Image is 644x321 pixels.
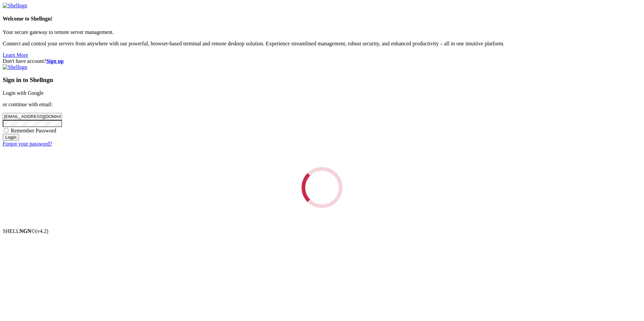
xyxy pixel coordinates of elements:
b: NGN [19,228,32,234]
span: SHELL © [3,228,48,234]
span: 4.2.0 [36,228,49,234]
div: Don't have account? [3,58,641,64]
a: Sign up [46,58,64,64]
img: Shellngn [3,64,27,70]
img: Shellngn [3,3,27,9]
input: Login [3,134,19,141]
a: Login with Google [3,90,44,96]
span: Remember Password [11,128,56,133]
input: Email address [3,113,62,120]
p: Connect and control your servers from anywhere with our powerful, browser-based terminal and remo... [3,41,641,47]
a: Learn More [3,52,28,58]
h3: Sign in to Shellngn [3,76,641,84]
div: Loading... [302,167,342,208]
a: Forgot your password? [3,141,52,147]
p: Your secure gateway to remote server management. [3,29,641,35]
input: Remember Password [4,128,8,132]
p: or continue with email: [3,102,641,108]
h4: Welcome to Shellngn! [3,16,641,22]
